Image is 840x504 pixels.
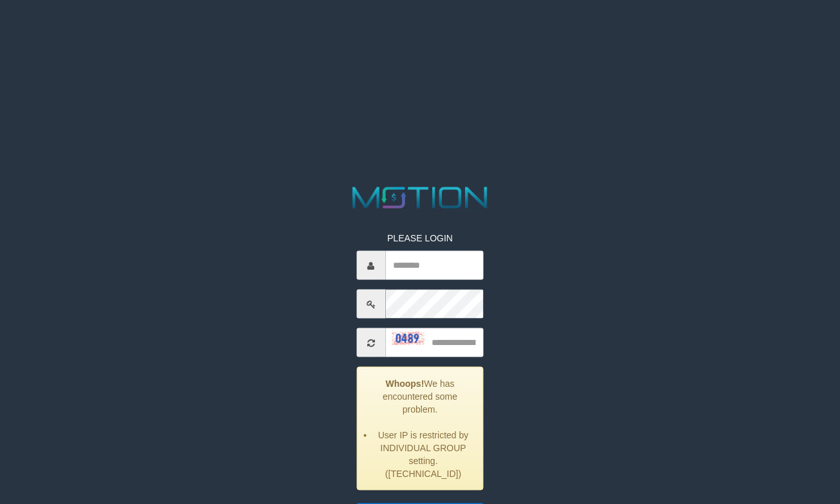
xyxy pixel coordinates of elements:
div: We has encountered some problem. [356,367,484,490]
img: captcha [392,332,424,345]
strong: Whoops! [385,378,424,389]
li: User IP is restricted by INDIVIDUAL GROUP setting. ([TECHNICAL_ID]) [373,429,473,480]
p: PLEASE LOGIN [356,232,484,245]
img: MOTION_logo.png [347,183,494,212]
